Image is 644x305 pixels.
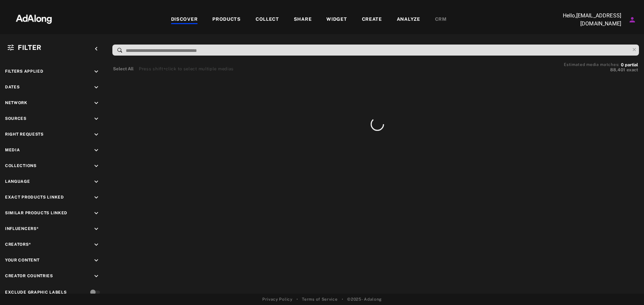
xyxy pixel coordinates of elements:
i: keyboard_arrow_down [93,178,100,185]
i: keyboard_arrow_down [93,147,100,154]
div: CREATE [362,16,382,24]
i: keyboard_arrow_down [93,194,100,201]
button: 88,401exact [564,67,638,73]
span: Collections [5,163,37,168]
span: Creator Countries [5,274,53,278]
span: Network [5,100,28,105]
div: ANALYZE [397,16,420,24]
span: 88,401 [610,67,625,72]
i: keyboard_arrow_down [93,115,100,123]
span: © 2025 - Adalong [347,296,382,302]
span: Language [5,179,30,184]
span: Filter [18,44,42,52]
button: Select All [113,66,133,72]
span: Your Content [5,258,39,262]
span: Estimated media matches: [564,62,620,67]
i: keyboard_arrow_down [93,257,100,264]
span: Sources [5,116,26,121]
span: 0 [621,62,624,67]
span: Right Requests [5,132,44,137]
span: Exact Products Linked [5,195,64,200]
p: Hello, [EMAIL_ADDRESS][DOMAIN_NAME] [554,12,621,28]
button: 0partial [621,63,638,67]
span: Dates [5,85,20,89]
div: CRM [435,16,447,24]
div: Press shift+click to select multiple medias [139,66,234,72]
span: • [297,296,298,302]
i: keyboard_arrow_down [93,84,100,91]
span: Filters applied [5,69,44,74]
i: keyboard_arrow_down [93,225,100,233]
i: keyboard_arrow_left [93,45,100,53]
a: Terms of Service [302,296,337,302]
span: Media [5,148,20,152]
i: keyboard_arrow_down [93,99,100,107]
div: WIDGET [326,16,347,24]
i: keyboard_arrow_down [93,241,100,248]
span: Similar Products Linked [5,211,67,215]
a: Privacy Policy [262,296,292,302]
span: • [342,296,343,302]
img: 63233d7d88ed69de3c212112c67096b6.png [4,8,63,28]
i: keyboard_arrow_down [93,273,100,280]
div: COLLECT [256,16,279,24]
button: Account settings [627,14,638,25]
i: keyboard_arrow_down [93,68,100,75]
div: SHARE [294,16,312,24]
div: Exclude Graphic Labels [5,289,66,295]
i: keyboard_arrow_down [93,162,100,170]
span: Creators* [5,242,31,247]
div: PRODUCTS [212,16,241,24]
span: Influencers* [5,226,39,231]
i: keyboard_arrow_down [93,131,100,138]
i: keyboard_arrow_down [93,210,100,217]
div: DISCOVER [171,16,198,24]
